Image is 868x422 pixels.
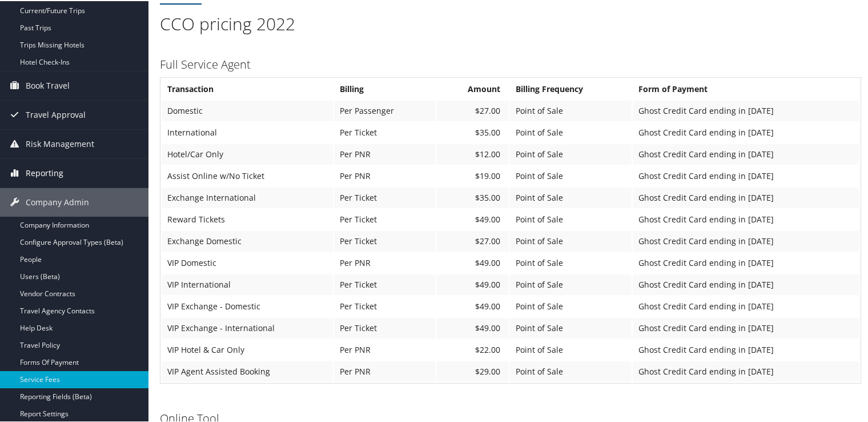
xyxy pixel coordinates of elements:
td: Assist Online w/No Ticket [162,165,333,185]
td: Ghost Credit Card ending in [DATE] [633,317,859,337]
th: Transaction [162,78,333,98]
td: Ghost Credit Card ending in [DATE] [633,252,859,272]
span: Risk Management [26,129,94,157]
td: $49.00 [437,252,509,272]
td: Ghost Credit Card ending in [DATE] [633,360,859,381]
td: Per Ticket [334,186,436,207]
td: $49.00 [437,295,509,316]
th: Form of Payment [633,78,859,98]
td: Exchange International [162,186,333,207]
h3: Full Service Agent [160,55,861,71]
td: VIP International [162,273,333,294]
td: $12.00 [437,143,509,164]
td: $49.00 [437,208,509,229]
td: Point of Sale [510,317,632,337]
td: VIP Exchange - Domestic [162,295,333,316]
td: Point of Sale [510,165,632,185]
td: Per PNR [334,360,436,381]
td: Point of Sale [510,143,632,164]
td: $19.00 [437,165,509,185]
td: Domestic [162,99,333,120]
td: Ghost Credit Card ending in [DATE] [633,230,859,250]
td: Per Ticket [334,273,436,294]
td: Reward Tickets [162,208,333,229]
th: Billing Frequency [510,78,632,98]
td: Point of Sale [510,273,632,294]
span: Travel Approval [26,99,86,128]
th: Amount [437,78,509,98]
td: Ghost Credit Card ending in [DATE] [633,339,859,359]
td: Point of Sale [510,295,632,316]
td: Ghost Credit Card ending in [DATE] [633,99,859,120]
td: Point of Sale [510,99,632,120]
th: Billing [334,78,436,98]
td: $27.00 [437,99,509,120]
span: Book Travel [26,70,70,99]
td: Ghost Credit Card ending in [DATE] [633,273,859,294]
td: Ghost Credit Card ending in [DATE] [633,143,859,164]
td: Point of Sale [510,230,632,250]
td: Per Ticket [334,317,436,337]
td: VIP Domestic [162,252,333,272]
h1: CCO pricing 2022 [160,11,861,35]
td: Per PNR [334,143,436,164]
td: Per Ticket [334,230,436,250]
td: Per Ticket [334,208,436,229]
td: Ghost Credit Card ending in [DATE] [633,208,859,229]
td: $29.00 [437,360,509,381]
td: Per PNR [334,339,436,359]
span: Reporting [26,158,63,186]
td: Point of Sale [510,360,632,381]
td: $35.00 [437,186,509,207]
td: Point of Sale [510,252,632,272]
td: Ghost Credit Card ending in [DATE] [633,165,859,185]
td: Per PNR [334,165,436,185]
td: VIP Exchange - International [162,317,333,337]
td: Hotel/Car Only [162,143,333,164]
td: Ghost Credit Card ending in [DATE] [633,295,859,316]
td: Per Ticket [334,121,436,142]
td: Point of Sale [510,186,632,207]
span: Company Admin [26,187,89,216]
td: Point of Sale [510,208,632,229]
td: Per Ticket [334,295,436,316]
td: $35.00 [437,121,509,142]
td: $27.00 [437,230,509,250]
td: Point of Sale [510,121,632,142]
td: VIP Hotel & Car Only [162,339,333,359]
td: Ghost Credit Card ending in [DATE] [633,186,859,207]
td: $49.00 [437,317,509,337]
td: $49.00 [437,273,509,294]
td: Ghost Credit Card ending in [DATE] [633,121,859,142]
td: $22.00 [437,339,509,359]
td: Per PNR [334,252,436,272]
td: International [162,121,333,142]
td: Exchange Domestic [162,230,333,250]
td: Point of Sale [510,339,632,359]
td: Per Passenger [334,99,436,120]
td: VIP Agent Assisted Booking [162,360,333,381]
